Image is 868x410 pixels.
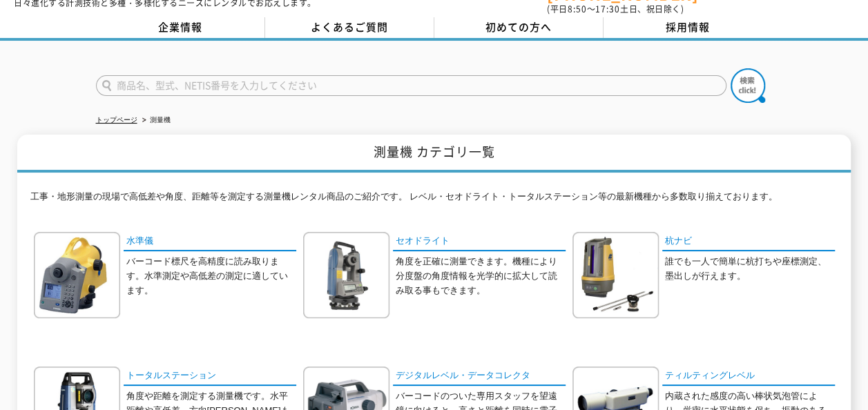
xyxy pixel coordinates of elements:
[124,367,296,387] a: トータルステーション
[139,113,171,128] li: 測量機
[434,17,604,38] a: 初めての方へ
[303,232,389,318] img: セオドライト
[34,232,120,318] img: 水準儀
[265,17,434,38] a: よくあるご質問
[547,3,684,15] span: (平日 ～ 土日、祝日除く)
[662,232,835,252] a: 杭ナビ
[662,367,835,387] a: ティルティングレベル
[96,116,137,124] a: トップページ
[126,255,296,297] p: バーコード標尺を高精度に読み取ります。水準測定や高低差の測定に適しています。
[731,68,765,103] img: btn_search.png
[96,17,265,38] a: 企業情報
[665,255,835,284] p: 誰でも一人で簡単に杭打ちや座標測定、墨出しが行えます。
[30,190,838,211] p: 工事・地形測量の現場で高低差や角度、距離等を測定する測量機レンタル商品のご紹介です。 レベル・セオドライト・トータルステーション等の最新機種から多数取り揃えております。
[17,135,851,173] h1: 測量機 カテゴリ一覧
[568,3,587,15] span: 8:50
[396,255,566,297] p: 角度を正確に測量できます。機種により分度盤の角度情報を光学的に拡大して読み取る事もできます。
[124,232,296,252] a: 水準儀
[572,232,659,318] img: 杭ナビ
[595,3,620,15] span: 17:30
[96,75,726,96] input: 商品名、型式、NETIS番号を入力してください
[393,232,566,252] a: セオドライト
[485,19,552,35] span: 初めての方へ
[393,367,566,387] a: デジタルレベル・データコレクタ
[604,17,773,38] a: 採用情報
